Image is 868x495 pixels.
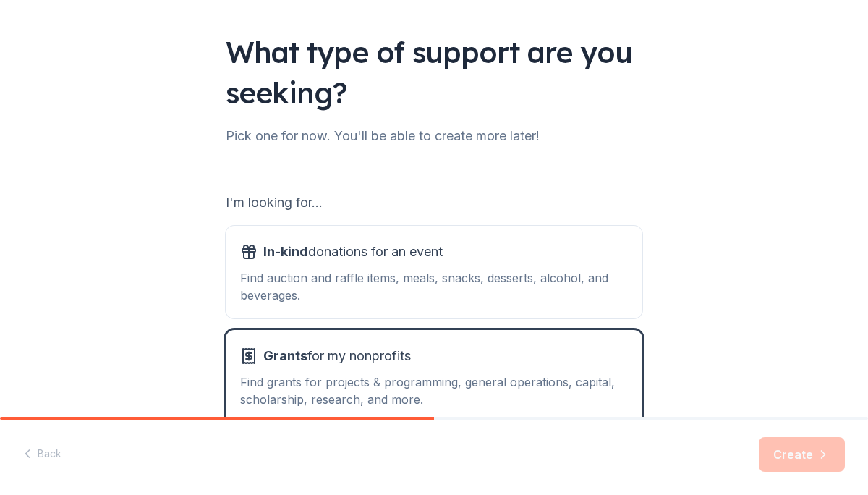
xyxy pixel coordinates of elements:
[240,373,628,408] div: Find grants for projects & programming, general operations, capital, scholarship, research, and m...
[263,348,307,363] span: Grants
[226,330,642,423] button: Grantsfor my nonprofitsFind grants for projects & programming, general operations, capital, schol...
[226,124,642,148] div: Pick one for now. You'll be able to create more later!
[263,344,411,368] span: for my nonprofits
[263,244,308,259] span: In-kind
[226,226,642,318] button: In-kinddonations for an eventFind auction and raffle items, meals, snacks, desserts, alcohol, and...
[263,240,443,263] span: donations for an event
[240,269,628,304] div: Find auction and raffle items, meals, snacks, desserts, alcohol, and beverages.
[226,191,642,214] div: I'm looking for...
[226,32,642,113] div: What type of support are you seeking?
